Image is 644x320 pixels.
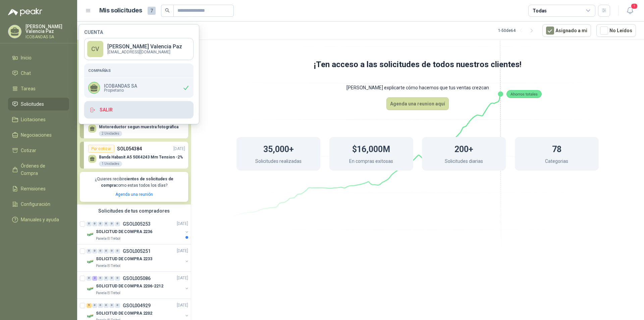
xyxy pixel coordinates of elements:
span: 7 [148,7,156,15]
img: Logo peakr [8,8,42,16]
p: GSOL005253 [123,222,151,226]
a: Negociaciones [8,129,69,141]
p: SOLICITUD DE COMPRA 2206-2212 [96,283,163,289]
p: ¿Quieres recibir como estas todos los días? [84,176,184,189]
a: Agenda una reunión [115,192,153,197]
span: search [165,8,170,13]
div: 0 [98,249,103,254]
a: Por cotizarSOL054691[DATE] Motoreductor segun muestra fotográfica2 Unidades [80,111,188,138]
img: Company Logo [87,258,95,266]
div: 0 [92,222,97,226]
a: 0 2 0 0 0 0 GSOL005086[DATE] Company LogoSOLICITUD DE COMPRA 2206-2212Panela El Trébol [87,274,190,296]
div: 0 [115,249,120,254]
p: SOLICITUD DE COMPRA 2236 [96,229,152,235]
span: Cotizar [21,147,36,154]
div: 0 [92,249,97,254]
div: 0 [115,276,120,281]
button: No Leídos [596,24,636,37]
p: GSOL005086 [123,276,151,281]
p: [EMAIL_ADDRESS][DOMAIN_NAME] [107,50,182,54]
span: Solicitudes [21,100,44,108]
div: 1 Unidades [99,161,122,167]
div: 0 [98,222,103,226]
button: 1 [624,5,636,17]
p: SOLICITUD DE COMPRA 2233 [96,256,152,262]
div: 2 Unidades [99,131,122,136]
span: Configuración [21,200,50,208]
div: 0 [115,303,120,308]
p: ICOBANDAS SA [25,35,69,39]
button: Agenda una reunion aquí [386,97,449,110]
h1: ¡Ten acceso a las solicitudes de todos nuestros clientes! [210,58,626,71]
h5: Compañías [88,67,190,74]
a: Tareas [8,82,69,95]
p: [PERSON_NAME] explicarte cómo hacemos que tus ventas crezcan [210,78,626,97]
div: 0 [115,222,120,226]
p: Panela El Trébol [96,263,120,269]
img: Company Logo [87,231,95,239]
p: Panela El Trébol [96,290,120,296]
p: SOL054384 [117,145,142,152]
div: CV [87,41,103,57]
p: [DATE] [177,302,188,309]
p: GSOL004929 [123,303,151,308]
span: Licitaciones [21,116,46,123]
div: 0 [104,303,109,308]
a: Inicio [8,51,69,64]
div: 5 [87,303,92,308]
span: Remisiones [21,185,46,192]
p: Solicitudes diarias [445,157,483,167]
p: [PERSON_NAME] Valencia Paz [107,44,182,49]
div: 0 [92,303,97,308]
span: Tareas [21,85,36,92]
div: 1 - 50 de 64 [498,25,537,36]
p: [DATE] [173,146,185,152]
div: 2 [92,276,97,281]
p: ICOBANDAS SA [104,84,137,88]
a: Solicitudes [8,98,69,110]
div: Por cotizar [88,145,114,153]
button: Salir [84,101,194,119]
h1: $16,000M [352,141,390,156]
div: Todas [533,7,547,14]
a: CV[PERSON_NAME] Valencia Paz[EMAIL_ADDRESS][DOMAIN_NAME] [84,38,194,60]
a: Chat [8,67,69,80]
p: Motoreductor segun muestra fotográfica [99,125,178,129]
p: Categorias [545,157,568,167]
a: 0 0 0 0 0 0 GSOL005251[DATE] Company LogoSOLICITUD DE COMPRA 2233Panela El Trébol [87,247,190,269]
p: Solicitudes realizadas [255,157,302,167]
h1: 78 [552,141,561,156]
div: 0 [104,222,109,226]
h4: Cuenta [84,30,194,35]
a: 0 0 0 0 0 0 GSOL005253[DATE] Company LogoSOLICITUD DE COMPRA 2236Panela El Trébol [87,220,190,241]
a: Remisiones [8,182,69,195]
span: Propietario [104,88,137,92]
span: Inicio [21,54,32,61]
div: 0 [104,276,109,281]
div: 0 [109,222,114,226]
div: 0 [87,222,92,226]
a: Cotizar [8,144,69,157]
div: 0 [98,276,103,281]
span: 1 [631,3,638,9]
div: ICOBANDAS SAPropietario [84,78,194,98]
p: [PERSON_NAME] Valencia Paz [25,24,69,34]
h1: Mis solicitudes [99,6,142,15]
a: Configuración [8,198,69,211]
b: cientos de solicitudes de compra [101,177,173,188]
span: Negociaciones [21,131,52,139]
p: [DATE] [177,275,188,281]
h1: 200+ [454,141,473,156]
p: En compras exitosas [349,157,393,167]
p: [DATE] [177,248,188,254]
a: Órdenes de Compra [8,159,69,180]
img: Company Logo [87,285,95,293]
div: 0 [109,276,114,281]
h1: 35,000+ [263,141,294,156]
p: GSOL005251 [123,249,151,254]
button: Asignado a mi [542,24,591,37]
div: 0 [104,249,109,254]
div: Solicitudes de tus compradores [77,204,191,217]
p: Panela El Trébol [96,236,120,241]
